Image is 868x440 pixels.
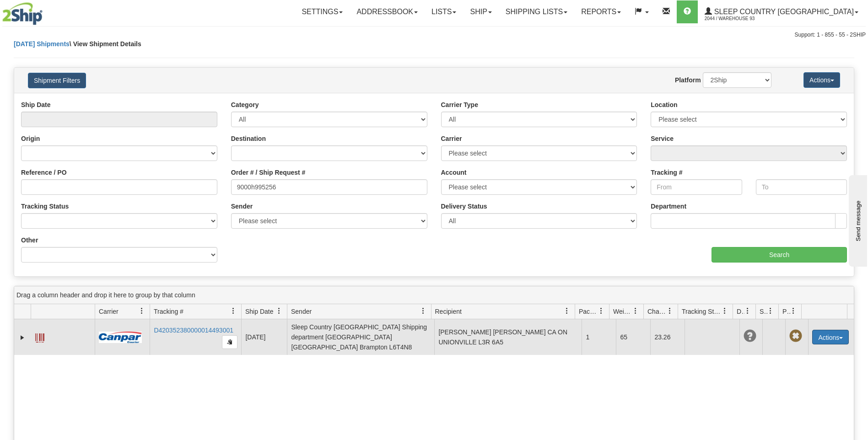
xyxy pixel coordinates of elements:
[18,333,27,342] a: Expand
[231,100,259,109] label: Category
[287,319,434,355] td: Sleep Country [GEOGRAPHIC_DATA] Shipping department [GEOGRAPHIC_DATA] [GEOGRAPHIC_DATA] Brampton ...
[441,168,467,177] label: Account
[222,335,237,349] button: Copy to clipboard
[21,134,40,143] label: Origin
[134,303,150,319] a: Carrier filter column settings
[786,303,801,319] a: Pickup Status filter column settings
[737,307,744,316] span: Delivery Status
[647,307,667,316] span: Charge
[425,0,463,23] a: Lists
[789,330,802,343] span: Pickup Not Assigned
[675,75,701,85] label: Platform
[593,303,609,319] a: Packages filter column settings
[21,236,38,245] label: Other
[651,168,682,177] label: Tracking #
[154,307,183,316] span: Tracking #
[350,0,425,23] a: Addressbook
[628,303,643,319] a: Weight filter column settings
[28,73,86,88] button: Shipment Filters
[740,303,755,319] a: Delivery Status filter column settings
[241,319,287,355] td: [DATE]
[613,307,632,316] span: Weight
[698,0,865,23] a: Sleep Country [GEOGRAPHIC_DATA] 2044 / Warehouse 93
[651,100,677,109] label: Location
[2,31,866,39] div: Support: 1 - 855 - 55 - 2SHIP
[763,303,778,319] a: Shipment Issues filter column settings
[782,307,790,316] span: Pickup Status
[295,0,350,23] a: Settings
[14,286,854,304] div: grid grouping header
[154,327,233,334] a: D420352380000014493001
[2,2,43,25] img: logo2044.jpg
[231,202,253,211] label: Sender
[662,303,678,319] a: Charge filter column settings
[712,247,847,263] input: Search
[21,168,67,177] label: Reference / PO
[271,303,287,319] a: Ship Date filter column settings
[441,202,487,211] label: Delivery Status
[70,40,141,48] span: \ View Shipment Details
[231,168,306,177] label: Order # / Ship Request #
[574,0,628,23] a: Reports
[21,202,69,211] label: Tracking Status
[717,303,733,319] a: Tracking Status filter column settings
[441,100,478,109] label: Carrier Type
[682,307,722,316] span: Tracking Status
[99,332,142,343] img: 14 - Canpar
[756,179,847,195] input: To
[712,8,854,16] span: Sleep Country [GEOGRAPHIC_DATA]
[803,72,840,88] button: Actions
[579,307,598,316] span: Packages
[7,8,85,15] div: Send message
[499,0,574,23] a: Shipping lists
[434,319,582,355] td: [PERSON_NAME] [PERSON_NAME] CA ON UNIONVILLE L3R 6A5
[245,307,273,316] span: Ship Date
[651,202,686,211] label: Department
[616,319,650,355] td: 65
[559,303,575,319] a: Recipient filter column settings
[435,307,462,316] span: Recipient
[99,307,119,316] span: Carrier
[231,134,266,143] label: Destination
[651,134,674,143] label: Service
[35,329,44,344] a: Label
[463,0,498,23] a: Ship
[291,307,312,316] span: Sender
[847,173,867,267] iframe: chat widget
[14,40,70,48] a: [DATE] Shipments
[760,307,767,316] span: Shipment Issues
[582,319,616,355] td: 1
[705,14,773,23] span: 2044 / Warehouse 93
[226,303,241,319] a: Tracking # filter column settings
[21,100,51,109] label: Ship Date
[651,179,742,195] input: From
[415,303,431,319] a: Sender filter column settings
[744,330,756,343] span: Unknown
[441,134,462,143] label: Carrier
[650,319,685,355] td: 23.26
[812,330,849,344] button: Actions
